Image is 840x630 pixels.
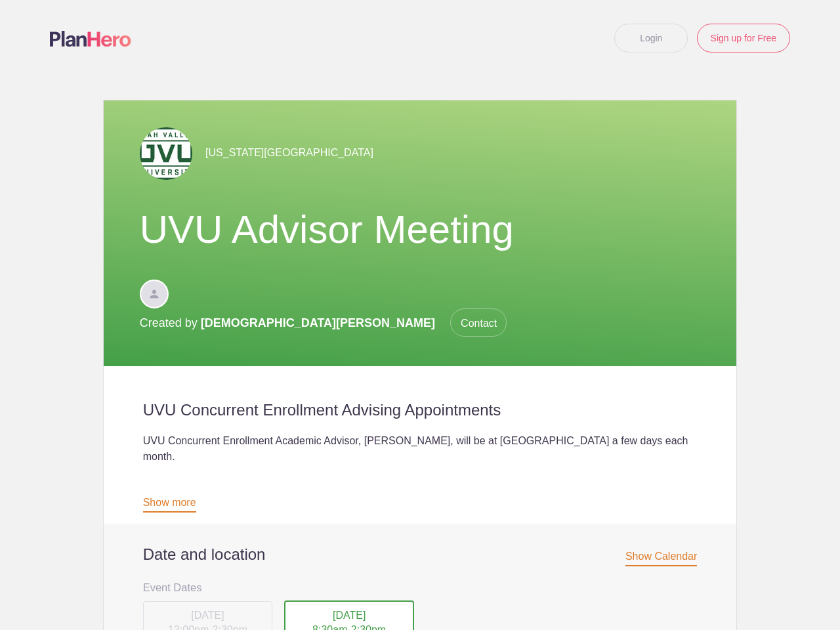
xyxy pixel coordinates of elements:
img: Davatar [140,280,169,308]
h1: UVU Advisor Meeting [140,206,701,253]
a: Show more [143,497,196,513]
span: Contact [450,308,507,337]
a: Login [614,24,688,52]
h2: Date and location [143,545,698,564]
span: [DEMOGRAPHIC_DATA][PERSON_NAME] [201,316,435,329]
span: [DATE] [333,610,366,621]
h3: Event Dates [143,577,698,597]
h2: UVU Concurrent Enrollment Advising Appointments [143,400,698,420]
a: Sign up for Free [697,24,790,52]
p: Created by [140,308,507,337]
span: Show Calendar [625,551,697,566]
div: UVU Concurrent Enrollment Academic Advisor, [PERSON_NAME], will be at [GEOGRAPHIC_DATA] a few day... [143,433,698,528]
img: Logo main planhero [50,31,131,47]
div: [US_STATE][GEOGRAPHIC_DATA] [140,127,701,180]
img: Uvu logo [140,127,192,180]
